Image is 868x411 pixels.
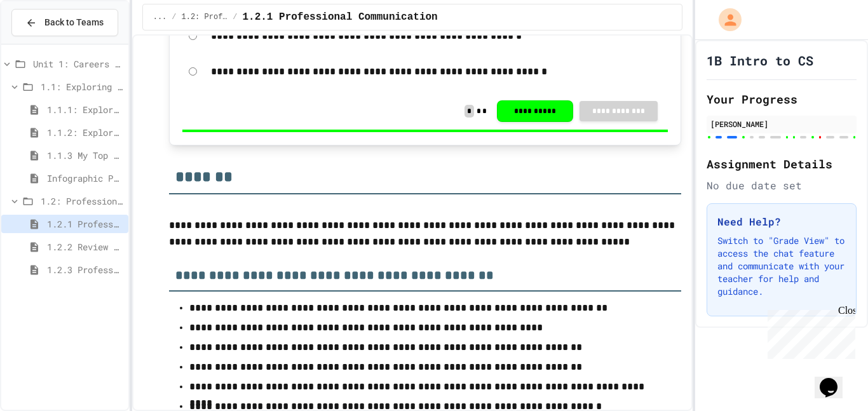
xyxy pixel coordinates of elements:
span: Back to Teams [44,16,104,29]
span: 1.2.1 Professional Communication [242,10,437,25]
h3: Need Help? [717,214,846,229]
span: 1.2: Professional Communication [182,12,228,22]
iframe: chat widget [815,360,855,398]
p: Switch to "Grade View" to access the chat feature and communicate with your teacher for help and ... [717,234,846,298]
span: Infographic Project: Your favorite CS [47,172,123,185]
span: 1.2: Professional Communication [41,194,123,208]
span: / [233,12,237,22]
span: 1.1.1: Exploring CS Careers [47,103,123,116]
span: 1.2.2 Review - Professional Communication [47,240,123,253]
h2: Assignment Details [707,155,857,173]
h1: 1B Intro to CS [707,51,813,69]
span: 1.1: Exploring CS Careers [41,80,123,93]
span: 1.1.2: Exploring CS Careers - Review [47,126,123,139]
div: Chat with us now!Close [5,5,88,81]
span: 1.1.3 My Top 3 CS Careers! [47,149,123,162]
h2: Your Progress [707,90,857,108]
span: ... [153,12,167,22]
div: My Account [705,5,745,34]
span: 1.2.3 Professional Communication Challenge [47,263,123,276]
iframe: chat widget [763,305,855,359]
span: Unit 1: Careers & Professionalism [33,57,123,71]
div: [PERSON_NAME] [710,118,853,130]
div: No due date set [707,178,857,193]
span: 1.2.1 Professional Communication [47,217,123,231]
span: / [172,12,176,22]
